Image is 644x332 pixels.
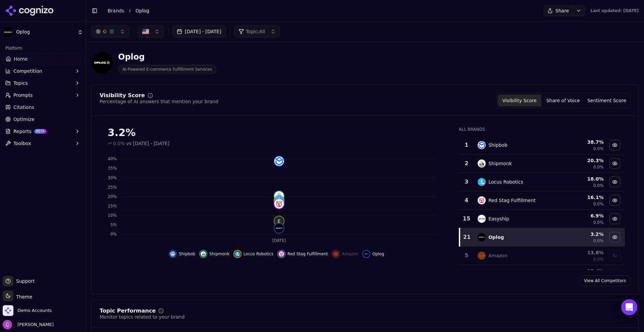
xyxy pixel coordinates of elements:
div: 4 [462,196,471,204]
div: Oplog [488,234,504,241]
span: Toolbox [13,140,31,147]
button: Show amazon data [332,250,358,258]
a: Brands [108,8,124,13]
button: Hide oplog data [362,250,384,258]
span: Home [14,56,28,62]
span: 0.0% [593,220,604,225]
div: 6.9 % [560,212,603,219]
div: Last updated: [DATE] [590,8,639,13]
tspan: 40% [108,156,117,161]
div: Shipmonk [488,160,512,167]
img: shipmonk [274,191,284,201]
tspan: 20% [108,194,117,199]
img: locus robotics [235,251,240,257]
img: shipbob [274,156,284,166]
div: Easyship [488,215,509,222]
div: Shipbob [488,142,507,148]
tspan: 35% [108,166,117,171]
button: Prompts [3,90,83,101]
button: Open user button [3,320,54,329]
span: E [274,216,284,226]
button: Hide shipbob data [609,140,620,150]
a: View All Competitors [580,275,630,286]
img: locus robotics [274,196,284,205]
button: Sentiment Score [585,94,629,107]
div: 15 [462,215,471,223]
img: United States [142,28,149,35]
span: 0.0% [593,201,604,207]
div: 3.2% [108,127,445,139]
tr: 21oplogOplog3.2%0.0%Hide oplog data [460,228,625,247]
span: 0.0% [593,183,604,188]
span: vs [DATE] - [DATE] [126,140,170,147]
button: Share of Voice [541,94,585,107]
tr: 3locus roboticsLocus Robotics18.0%0.0%Hide locus robotics data [460,173,625,191]
span: Topic: All [246,28,265,35]
span: BETA [34,129,47,134]
button: Hide red stag fulfillment data [277,250,328,258]
img: red stag fulfillment [274,199,284,208]
img: Demo Accounts [3,305,13,316]
button: Hide easyship data [609,213,620,224]
span: Locus Robotics [244,251,273,257]
div: Amazon [488,252,507,259]
img: oplog [274,223,284,233]
button: Hide locus robotics data [609,177,620,187]
div: 20.3 % [560,157,603,164]
div: 38.7 % [560,139,603,145]
div: Topic Performance [100,308,156,314]
div: 3 [462,178,471,186]
button: Hide red stag fulfillment data [609,195,620,206]
img: shipbob [170,251,175,257]
img: shipbob [478,141,486,149]
button: Hide oplog data [609,232,620,243]
button: Hide shipbob data [169,250,195,258]
tspan: [DATE] [272,238,286,243]
span: Topics [13,80,28,86]
span: 0.0% [593,164,604,170]
span: Reports [13,128,32,135]
tspan: 0% [110,232,117,237]
img: amazon [333,251,338,257]
span: Oplog [136,7,149,14]
tr: 5amazonAmazon13.8%0.0%Show amazon data [460,247,625,265]
tspan: 15% [108,204,117,208]
img: locus robotics [478,178,486,186]
span: 0.0% [113,140,125,147]
a: Citations [3,102,83,113]
span: Prompts [13,92,33,98]
div: 21 [463,233,471,241]
div: Monitor topics related to your brand [100,314,184,320]
span: Demo Accounts [17,308,52,314]
img: Oplog [3,27,13,38]
span: 0.0% [593,146,604,151]
img: shipmonk [478,159,486,168]
tr: 1shipbobShipbob38.7%0.0%Hide shipbob data [460,136,625,154]
span: Red Stag Fulfillment [287,251,328,257]
span: Citations [13,104,34,111]
div: Visibility Score [100,93,145,98]
button: Hide locus robotics data [233,250,273,258]
span: Support [13,278,35,284]
img: oplog [364,251,369,257]
span: Amazon [342,251,358,257]
tspan: 10% [108,213,117,218]
img: easyship [478,215,486,223]
div: 1 [462,141,471,149]
div: Percentage of AI answers that mention your brand [100,98,218,105]
span: Optimize [13,116,35,123]
a: Optimize [3,114,83,125]
button: Show amazon data [609,250,620,261]
div: Locus Robotics [488,179,523,185]
div: 5 [462,252,471,260]
button: Hide shipmonk data [199,250,229,258]
span: Theme [13,294,32,300]
img: Chris Abouraad [3,320,12,329]
tspan: 30% [108,176,117,180]
span: Oplog [16,29,75,35]
div: 18.0 % [560,176,603,182]
tr: 2shipmonkShipmonk20.3%0.0%Hide shipmonk data [460,154,625,173]
span: AI-Powered E-commerce Fulfillment Services [118,65,216,74]
div: Red Stag Fulfillment [488,197,536,204]
tspan: 25% [108,185,117,190]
